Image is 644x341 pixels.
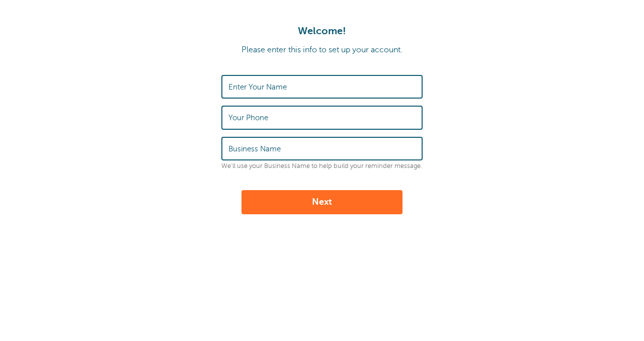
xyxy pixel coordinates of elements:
label: Business Name [228,144,281,153]
label: Your Phone [228,113,268,122]
p: We'll use your Business Name to help build your reminder message. [221,162,423,170]
p: Please enter this info to set up your account. [10,45,634,55]
h1: Welcome! [10,25,634,37]
button: Next [242,190,403,214]
label: Enter Your Name [228,82,287,92]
